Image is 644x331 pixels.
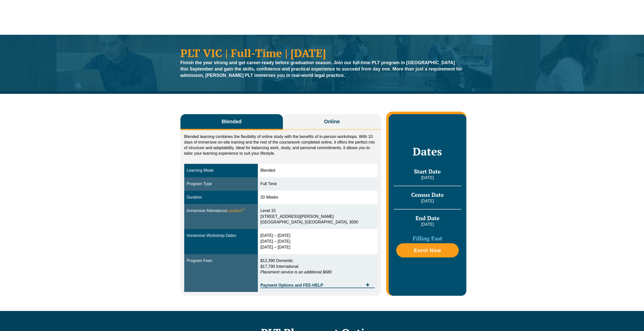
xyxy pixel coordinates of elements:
[184,134,378,156] p: Blended learning combines the flexibility of online study with the benefits of in-person workshop...
[324,118,340,125] span: Online
[394,175,461,181] p: [DATE]
[187,181,255,187] div: Program Type
[414,248,441,253] span: Enrol Now
[222,118,242,125] span: Blended
[180,60,462,78] strong: Finish the year strong and get career-ready before graduation season. Join our full-time PLT prog...
[260,168,375,173] div: Blended
[260,233,375,250] div: [DATE] – [DATE] [DATE] – [DATE] [DATE] – [DATE]
[413,235,442,242] span: Filling Fast
[187,258,255,264] div: Program Fees
[260,208,375,225] div: Level 15 [STREET_ADDRESS][PERSON_NAME] [GEOGRAPHIC_DATA], [GEOGRAPHIC_DATA], 3000
[242,208,245,211] sup: ⓘ
[394,198,461,204] p: [DATE]
[227,208,245,214] span: Location
[416,214,440,222] span: End Date
[260,270,332,274] em: Placement service is an additional $680
[394,145,461,158] h2: Dates
[187,168,255,173] div: Learning Mode
[260,258,293,263] span: $12,390 Domestic
[396,243,459,257] a: Enrol Now
[260,195,375,200] div: 20 Weeks
[260,283,363,287] span: Payment Options and FEE-HELP
[414,168,441,175] span: Start Date
[260,181,375,187] div: Full Time
[180,114,381,296] div: Tabs. Open items with Enter or Space, close with Escape and navigate using the Arrow keys.
[260,264,298,269] span: $17,790 International
[394,222,461,227] p: [DATE]
[187,208,255,214] div: Immersive Attendance
[180,47,464,58] h1: PLT VIC | Full-Time | [DATE]
[187,195,255,200] div: Duration
[411,191,444,198] span: Census Date
[187,233,255,239] div: Immersive Workshop Dates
